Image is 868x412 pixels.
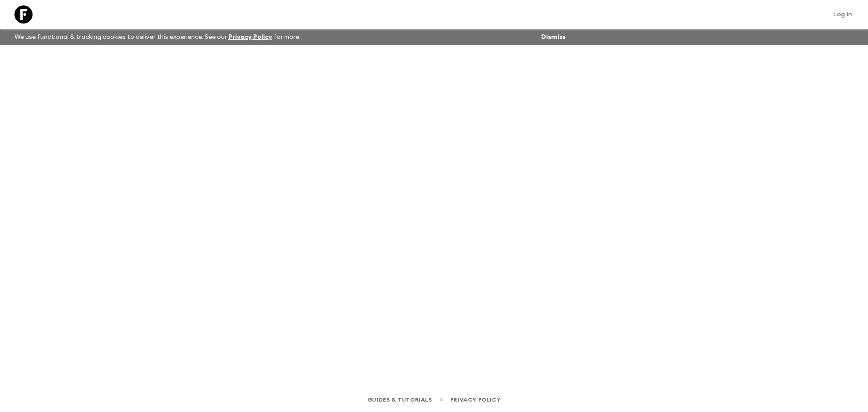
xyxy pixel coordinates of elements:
a: Log in [828,8,857,21]
a: Privacy Policy [228,34,272,40]
a: Guides & Tutorials [368,395,432,405]
p: We use functional & tracking cookies to deliver this experience. See our for more. [11,29,304,45]
a: Privacy Policy [450,395,500,405]
button: Dismiss [539,31,568,43]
